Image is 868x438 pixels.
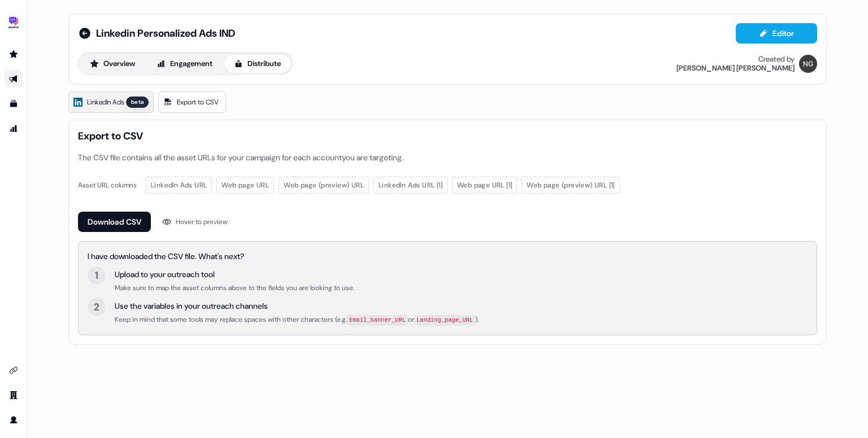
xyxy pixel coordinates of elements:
[115,282,354,294] div: Make sure to map the asset columns above to the fields you are looking to use.
[95,269,98,282] div: 1
[222,179,269,191] span: Web page URL
[676,64,795,73] div: [PERSON_NAME] [PERSON_NAME]
[115,269,354,280] div: Upload to your outreach tool
[758,55,795,64] div: Created by
[5,95,23,113] a: Go to templates
[284,179,364,191] span: Web page (preview) URL
[799,55,817,73] img: Nikunj
[88,251,808,262] div: I have downloaded the CSV file. What's next?
[224,55,290,73] button: Distribute
[177,97,219,108] span: Export to CSV
[115,314,479,326] div: Keep in mind that some tools may replace spaces with other characters (e.g. or ).
[126,97,149,108] div: beta
[78,129,817,143] span: Export to CSV
[115,300,479,312] div: Use the variables in your outreach channels
[68,91,154,113] a: LinkedIn Adsbeta
[379,179,442,191] span: LinkedIn Ads URL [1]
[151,179,207,191] span: LinkedIn Ads URL
[94,300,99,314] div: 2
[5,45,23,63] a: Go to prospects
[527,179,614,191] span: Web page (preview) URL [1]
[347,315,408,326] code: Email_banner_URL
[414,315,475,326] code: Landing_page_URL
[96,27,235,40] span: Linkedin Personalized Ads IND
[5,386,23,404] a: Go to team
[78,152,817,163] div: The CSV file contains all the asset URLs for your campaign for each account you are targeting.
[457,179,512,191] span: Web page URL [1]
[78,179,137,191] div: Asset URL columns
[5,120,23,138] a: Go to attribution
[147,55,222,73] button: Engagement
[736,23,817,43] button: Editor
[78,212,151,232] button: Download CSV
[80,55,145,73] button: Overview
[87,97,124,108] span: LinkedIn Ads
[5,361,23,379] a: Go to integrations
[736,29,817,41] a: Editor
[5,70,23,88] a: Go to outbound experience
[5,411,23,429] a: Go to profile
[176,216,228,227] div: Hover to preview
[158,91,226,113] a: Export to CSV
